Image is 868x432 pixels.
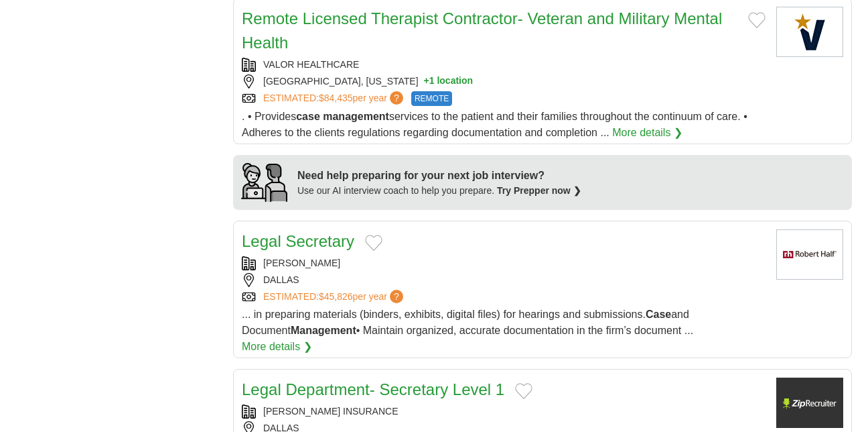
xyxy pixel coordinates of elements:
strong: Case [646,309,671,320]
a: ESTIMATED:$45,826per year? [263,290,406,304]
img: Valor Healthcare logo [776,7,843,57]
span: ... in preparing materials (binders, exhibits, digital files) for hearings and submissions. and D... [242,309,693,336]
span: + [424,74,429,89]
a: More details ❯ [612,125,682,141]
div: [PERSON_NAME] INSURANCE [242,404,766,419]
div: [GEOGRAPHIC_DATA], [US_STATE] [242,74,766,89]
a: Try Prepper now ❯ [497,185,581,196]
span: ? [390,290,403,303]
a: More details ❯ [242,339,312,355]
button: Add to favorite jobs [515,383,532,399]
img: Company logo [776,378,843,428]
span: $45,826 [319,291,353,302]
a: Legal Department- Secretary Level 1 [242,380,504,398]
span: . • Provides services to the patient and their families throughout the continuum of care. • Adher... [242,111,747,138]
a: ESTIMATED:$84,435per year? [263,91,406,106]
button: Add to favorite jobs [365,235,382,251]
strong: case [296,111,320,122]
div: Need help preparing for your next job interview? [297,168,581,184]
a: VALOR HEALTHCARE [263,59,359,70]
button: +1 location [424,74,474,89]
img: Robert Half logo [776,229,843,280]
div: DALLAS [242,273,766,287]
a: [PERSON_NAME] [263,258,340,268]
strong: Management [291,325,356,336]
span: REMOTE [411,91,452,106]
span: $84,435 [319,93,353,103]
a: Remote Licensed Therapist Contractor- Veteran and Military Mental Health [242,9,722,52]
div: Use our AI interview coach to help you prepare. [297,184,581,198]
strong: management [323,111,389,122]
span: ? [390,91,403,105]
a: Legal Secretary [242,232,354,250]
button: Add to favorite jobs [748,12,766,28]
